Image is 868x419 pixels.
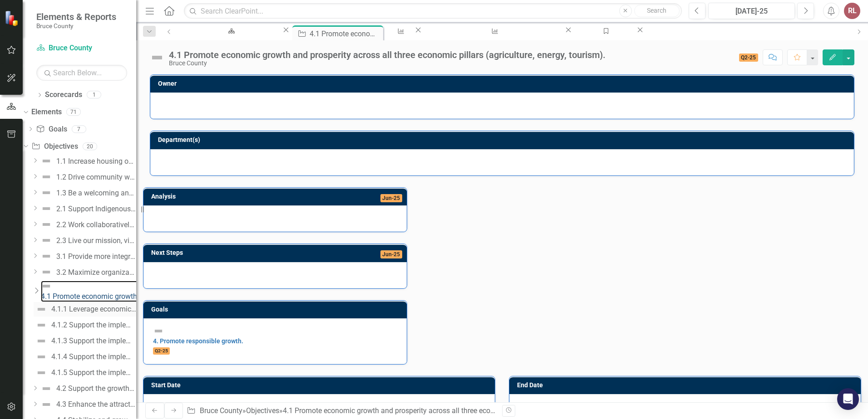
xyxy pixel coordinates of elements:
[39,397,136,412] a: 4.3 Enhance the attractiveness and vitality of downtown areas through the Spruce the [PERSON_NAME...
[153,337,243,345] a: 4. Promote responsible growth.
[151,193,283,200] h3: Analysis
[423,25,564,37] a: Total paramedic responses per 1,000 population.
[51,369,136,377] div: 4.1.5 Support the implementation of the economic development strategic plan resulting in: Busines...
[200,406,242,415] a: Bruce County
[45,90,82,100] a: Scorecards
[151,306,402,313] h3: Goals
[51,321,136,329] div: 4.1.2 Support the implementation of the economic development strategic plan resulting in: Growth ...
[837,388,859,410] div: Open Intercom Messenger
[51,305,136,313] div: 4.1.1 Leverage economic development initiatives to support Bruce County’s entrepreneurs, investor...
[634,5,680,17] button: Search
[573,25,636,37] a: Manage Elements
[39,154,136,168] a: 1.1 Increase housing options and encourage innovative solutions.
[41,187,52,198] img: Not Defined
[51,353,136,361] div: 4.1.4 Support the implementation of the economic development strategic plan resulting in: Diversi...
[4,10,20,26] img: ClearPoint Strategy
[151,249,300,256] h3: Next Steps
[41,171,52,182] img: Not Defined
[56,268,136,277] div: 3.2 Maximize organizational data and information sharing.
[310,28,381,39] div: 4.1 Promote economic growth and prosperity across all three economic pillars (agriculture, energy...
[56,385,136,393] div: 4.2 Support the growth of local businesses through business support programs (agriculture, energy...
[39,381,136,396] a: 4.2 Support the growth of local businesses through business support programs (agriculture, energy...
[87,91,101,99] div: 1
[36,11,116,22] span: Elements & Reports
[36,320,47,331] img: Not Defined
[158,80,849,87] h3: Owner
[36,336,47,346] img: Not Defined
[36,367,47,378] img: Not Defined
[34,350,136,364] a: 4.1.4 Support the implementation of the economic development strategic plan resulting in: Diversi...
[36,351,47,362] img: Not Defined
[56,173,136,181] div: 1.2 Drive community well-being
[41,281,384,302] a: 4.1 Promote economic growth and prosperity across all three economic pillars (agriculture, energy...
[431,34,556,45] div: Total paramedic responses per 1,000 population.
[187,406,495,416] div: » »
[56,205,136,213] div: 2.1 Support Indigenous engagement and reconciliation actions.
[66,108,81,116] div: 71
[150,50,164,65] img: Not Defined
[184,3,682,19] input: Search ClearPoint...
[739,54,759,62] span: Q2-25
[708,3,795,19] button: [DATE]-25
[56,400,136,409] div: 4.3 Enhance the attractiveness and vitality of downtown areas through the Spruce the [PERSON_NAME...
[517,382,856,389] h3: End Date
[56,221,136,229] div: 2.2 Work collaboratively between departments and with our partners on integration and continuum o...
[56,253,136,261] div: 3.1 Provide more integrated services and seamless technology that enhance the customer experience.
[41,219,52,230] img: Not Defined
[31,141,78,152] a: Objectives
[151,382,490,389] h3: Start Date
[158,136,849,143] h3: Department(s)
[380,250,403,258] span: Jun-25
[36,43,127,54] a: Bruce County
[581,34,627,45] div: Manage Elements
[41,267,52,278] img: Not Defined
[72,125,86,133] div: 7
[83,142,97,150] div: 20
[41,292,384,302] div: 4.1 Promote economic growth and prosperity across all three economic pillars (agriculture, energy...
[41,235,52,246] img: Not Defined
[153,326,164,336] img: Not Defined
[39,201,136,216] a: 2.1 Support Indigenous engagement and reconciliation actions.
[246,406,279,415] a: Objectives
[39,185,136,200] a: 1.3 Be a welcoming and inclusive community.
[31,107,62,117] a: Elements
[844,3,860,19] button: RL
[41,156,52,166] img: Not Defined
[41,281,52,292] img: Not Defined
[41,383,52,394] img: Not Defined
[39,233,136,248] a: 2.3 Live our mission, vision, and values more with partners and the public.
[39,217,136,232] a: 2.2 Work collaboratively between departments and with our partners on integration and continuum o...
[385,25,414,37] a: KPIs
[41,203,52,214] img: Not Defined
[711,6,792,17] div: [DATE]-25
[647,7,666,14] span: Search
[56,189,136,197] div: 1.3 Be a welcoming and inclusive community.
[178,25,281,37] a: Bruce County BSC Welcome Page
[393,34,405,45] div: KPIs
[39,170,136,184] a: 1.2 Drive community well-being
[36,304,47,315] img: Not Defined
[36,65,127,81] input: Search Below...
[153,347,170,355] span: Q2-25
[39,249,136,263] a: 3.1 Provide more integrated services and seamless technology that enhance the customer experience.
[56,237,136,245] div: 2.3 Live our mission, vision, and values more with partners and the public.
[34,302,136,317] a: 4.1.1 Leverage economic development initiatives to support Bruce County’s entrepreneurs, investor...
[41,251,52,262] img: Not Defined
[41,399,52,410] img: Not Defined
[187,34,273,45] div: Bruce County BSC Welcome Page
[34,365,136,380] a: 4.1.5 Support the implementation of the economic development strategic plan resulting in: Busines...
[169,50,606,60] div: 4.1 Promote economic growth and prosperity across all three economic pillars (agriculture, energy...
[51,337,136,345] div: 4.1.3 Support the implementation of the economic development strategic plan resulting in: Growth ...
[380,194,403,202] span: Jun-25
[34,318,136,332] a: 4.1.2 Support the implementation of the economic development strategic plan resulting in: Growth ...
[34,334,136,348] a: 4.1.3 Support the implementation of the economic development strategic plan resulting in: Growth ...
[36,124,67,135] a: Goals
[169,60,606,67] div: Bruce County
[283,406,626,415] div: 4.1 Promote economic growth and prosperity across all three economic pillars (agriculture, energy...
[56,157,136,166] div: 1.1 Increase housing options and encourage innovative solutions.
[39,265,136,279] a: 3.2 Maximize organizational data and information sharing.
[36,22,116,29] small: Bruce County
